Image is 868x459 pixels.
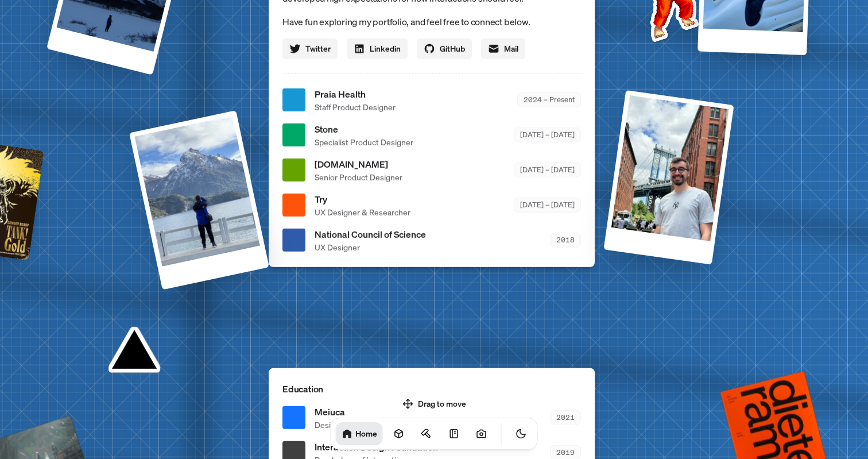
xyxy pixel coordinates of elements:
[282,38,338,59] a: Twitter
[355,428,377,439] h1: Home
[315,206,410,218] span: UX Designer & Researcher
[514,128,581,142] div: [DATE] – [DATE]
[282,14,581,29] p: Have fun exploring my portfolio, and feel free to connect below.
[514,163,581,177] div: [DATE] – [DATE]
[481,38,525,59] a: Mail
[440,43,465,55] span: GitHub
[550,233,581,247] div: 2018
[417,38,472,59] a: GitHub
[315,136,413,148] span: Specialist Product Designer
[370,43,401,55] span: Linkedin
[315,122,413,136] span: Stone
[305,43,331,55] span: Twitter
[315,157,402,171] span: [DOMAIN_NAME]
[336,422,383,445] a: Home
[347,38,408,59] a: Linkedin
[315,418,392,430] span: Design System & Ops
[315,439,438,453] span: Interaction Design Foundation
[315,192,410,206] span: Try
[315,227,426,241] span: National Council of Science
[315,171,402,183] span: Senior Product Designer
[315,101,396,113] span: Staff Product Designer
[282,381,581,395] p: Education
[315,87,396,101] span: Praia Health
[514,198,581,212] div: [DATE] – [DATE]
[550,410,581,425] div: 2021
[510,422,533,445] button: Toggle Theme
[315,241,426,253] span: UX Designer
[504,43,518,55] span: Mail
[315,404,392,418] span: Meiuca
[517,92,581,107] div: 2024 – Present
